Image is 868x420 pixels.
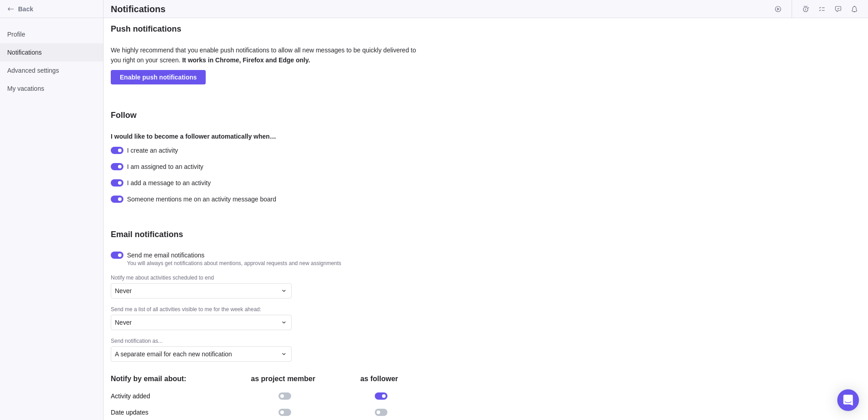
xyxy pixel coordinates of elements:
a: Approval requests [832,7,844,14]
span: I create an activity [127,146,178,155]
h3: Follow [111,110,137,121]
p: I would like to become a follower automatically when… [111,131,427,146]
span: Enable push notifications [120,72,197,83]
span: My vacations [7,84,96,93]
span: Enable push notifications [111,70,206,84]
a: Time logs [799,7,812,14]
strong: It works in Chrome, Firefox and Edge only. [182,56,310,64]
span: Back [18,5,99,14]
div: Send me a list of all activities visible to me for the week ahead: [111,306,427,315]
span: Activity added [111,392,235,401]
span: Time logs [799,3,812,15]
p: We highly recommend that you enable push notifications to allow all new messages to be quickly de... [111,45,427,70]
span: Notifications [7,48,96,57]
span: Start timer [772,3,784,15]
span: Date updates [111,408,235,417]
span: Send me email notifications [127,251,341,260]
div: Notify me about activities scheduled to end [111,274,427,283]
span: Never [115,318,132,327]
h2: Notifications [111,3,165,15]
a: Notifications [848,7,861,14]
span: I add a message to an activity [127,178,211,187]
span: You will always get notifications about mentions, approval requests and new assignments [127,260,341,267]
span: Never [115,286,132,295]
span: Advanced settings [7,66,96,75]
h4: Notify by email about: [111,373,235,384]
a: My assignments [816,7,828,14]
span: I am assigned to an activity [127,162,203,171]
span: Notifications [848,3,861,15]
h3: Email notifications [111,229,183,240]
span: Approval requests [832,3,844,15]
h4: as project member [235,373,331,384]
span: A separate email for each new notification [115,350,232,359]
span: Profile [7,30,96,39]
span: My assignments [816,3,828,15]
span: Someone mentions me on an activity message board [127,195,276,204]
div: Send notification as... [111,337,427,346]
div: Open Intercom Messenger [837,389,859,411]
h4: as follower [331,373,427,384]
h3: Push notifications [111,23,181,34]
